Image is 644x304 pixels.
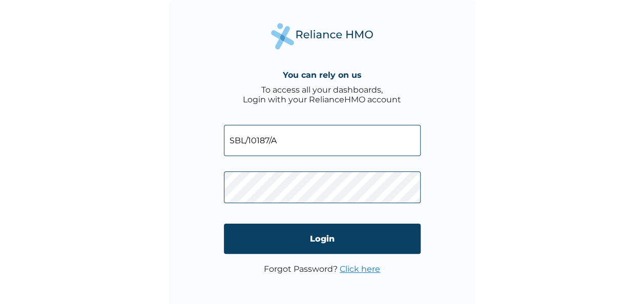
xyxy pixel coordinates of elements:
img: Reliance Health's Logo [271,23,373,49]
a: Click here [340,264,380,274]
h4: You can rely on us [283,70,362,80]
p: Forgot Password? [264,264,380,274]
input: Login [224,224,421,254]
input: Email address or HMO ID [224,125,421,156]
div: To access all your dashboards, Login with your RelianceHMO account [243,85,401,104]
